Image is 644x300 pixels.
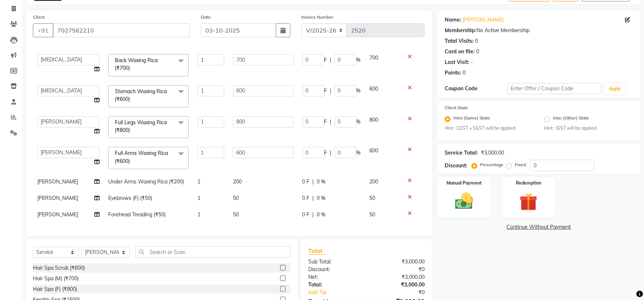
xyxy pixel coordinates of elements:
[481,149,504,157] div: ₹3,000.00
[301,14,333,20] label: Invoice Number
[370,117,379,123] span: 800
[445,149,478,157] div: Service Total:
[108,195,152,201] span: Eyebrows (F) (₹50)
[233,211,239,218] span: 50
[33,264,85,272] div: Hair Spa Scrub (₹600)
[357,87,361,95] span: %
[303,266,366,273] div: Discount:
[33,14,45,20] label: Client
[308,247,325,255] span: Total
[233,195,239,201] span: 50
[370,86,379,92] span: 600
[303,258,366,266] div: Sub Total:
[303,289,377,296] a: Add Tip
[197,178,200,185] span: 1
[445,162,467,170] div: Discount:
[330,87,332,95] span: |
[370,147,379,154] span: 600
[233,178,242,185] span: 200
[33,275,79,282] div: Hair Spa (M) (₹700)
[115,119,167,133] span: Full Legs Waxing Rica (₹800)
[135,246,291,258] input: Search or Scan
[130,127,133,133] a: x
[516,180,541,186] label: Redemption
[197,211,200,218] span: 1
[480,162,504,168] label: Percentage
[37,178,78,185] span: [PERSON_NAME]
[108,178,184,185] span: Under Arms Waxing Rica (₹200)
[130,96,133,102] a: x
[317,194,326,202] span: 0 %
[201,14,211,20] label: Date
[303,281,366,289] div: Total:
[357,118,361,126] span: %
[445,85,508,92] div: Coupon Code
[605,83,625,94] button: Apply
[33,285,77,293] div: Hair Spa (F) (₹900)
[324,87,327,95] span: F
[447,180,482,186] label: Manual Payment
[515,162,526,168] label: Fixed
[366,266,430,273] div: ₹0
[108,211,166,218] span: Forehead Treading (₹50)
[445,16,461,24] div: Name:
[313,178,314,186] span: |
[357,56,361,64] span: %
[303,273,366,281] div: Net:
[544,125,633,132] small: Hint : IGST will be applied
[463,16,504,24] a: [PERSON_NAME]
[453,115,490,124] label: Intra (Same) State
[53,23,190,37] input: Search by Name/Mobile/Email/Code
[366,273,430,281] div: ₹3,000.00
[330,56,332,64] span: |
[115,57,158,71] span: Back Waxing Rica (₹700)
[313,194,314,202] span: |
[313,211,314,219] span: |
[302,194,310,202] span: 0 F
[445,125,534,132] small: Hint : CGST + SGST will be applied
[330,118,332,126] span: |
[330,149,332,157] span: |
[357,149,361,157] span: %
[377,289,430,296] div: ₹0
[317,178,326,186] span: 0 %
[317,211,326,219] span: 0 %
[471,58,473,66] div: -
[445,69,461,77] div: Points:
[115,88,167,102] span: Stomach Waxing Rica (₹600)
[302,211,310,219] span: 0 F
[370,54,379,61] span: 700
[33,23,53,37] button: +91
[370,211,376,218] span: 50
[439,223,639,231] a: Continue Without Payment
[197,195,200,201] span: 1
[366,281,430,289] div: ₹3,000.00
[324,56,327,64] span: F
[324,118,327,126] span: F
[445,37,474,45] div: Total Visits:
[514,191,543,213] img: _gift.svg
[475,37,478,45] div: 0
[445,58,469,66] div: Last Visit:
[463,69,466,77] div: 0
[507,83,602,94] input: Enter Offer / Coupon Code
[445,48,475,56] div: Card on file:
[302,178,310,186] span: 0 F
[115,150,168,164] span: Full Arms Waxing Rica (₹600)
[324,149,327,157] span: F
[445,105,468,111] label: Client State
[37,195,78,201] span: [PERSON_NAME]
[445,27,477,34] div: Membership:
[553,115,589,124] label: Inter (Other) State
[37,211,78,218] span: [PERSON_NAME]
[476,48,479,56] div: 0
[370,178,379,185] span: 200
[445,27,633,34] div: No Active Membership
[130,65,133,71] a: x
[366,258,430,266] div: ₹3,000.00
[370,195,376,201] span: 50
[449,191,479,212] img: _cash.svg
[130,158,133,164] a: x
